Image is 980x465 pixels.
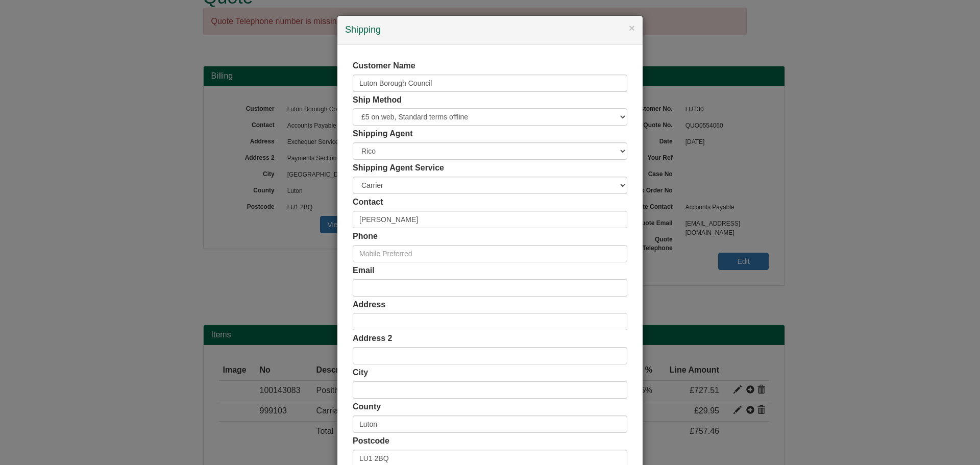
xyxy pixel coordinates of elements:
h4: Shipping [345,23,635,37]
button: × [629,22,635,33]
label: Postcode [353,435,389,447]
label: Address 2 [353,333,392,345]
label: Address [353,299,385,311]
label: Phone [353,231,378,242]
label: Contact [353,197,383,208]
label: Email [353,265,375,277]
label: County [353,401,381,413]
label: Ship Method [353,94,402,106]
label: Shipping Agent Service [353,162,444,174]
label: Customer Name [353,60,415,72]
label: City [353,367,368,379]
label: Shipping Agent [353,128,413,140]
input: Mobile Preferred [353,245,627,262]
